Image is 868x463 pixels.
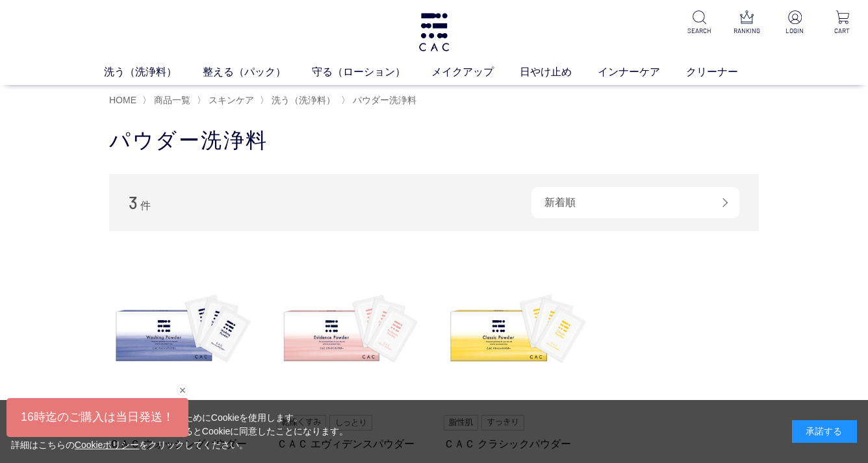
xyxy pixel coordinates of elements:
[260,94,338,106] li: 〉
[312,64,431,80] a: 守る（ローション）
[827,10,858,36] a: CART
[353,95,416,105] span: パウダー洗浄料
[684,26,715,36] p: SEARCH
[531,187,739,218] div: 新着順
[732,10,762,36] a: RANKING
[732,26,762,36] p: RANKING
[780,26,810,36] p: LOGIN
[209,95,254,105] span: スキンケア
[197,94,257,106] li: 〉
[151,95,190,105] a: 商品一覧
[140,200,151,211] span: 件
[142,94,194,106] li: 〉
[598,64,686,80] a: インナーケア
[104,64,203,80] a: 洗う（洗浄料）
[109,257,257,405] img: ＣＡＣ ウォッシングパウダー
[109,127,759,155] h1: パウダー洗浄料
[684,10,715,36] a: SEARCH
[203,64,312,80] a: 整える（パック）
[154,95,190,105] span: 商品一覧
[444,257,592,405] img: ＣＡＣ クラシックパウダー
[686,64,764,80] a: クリーナー
[75,440,140,450] a: Cookieポリシー
[269,95,335,105] a: 洗う（洗浄料）
[780,10,810,36] a: LOGIN
[417,13,451,51] img: logo
[277,257,425,405] img: ＣＡＣ エヴィデンスパウダー
[272,95,335,105] span: 洗う（洗浄料）
[350,95,416,105] a: パウダー洗浄料
[792,420,857,443] div: 承諾する
[129,192,138,212] span: 3
[827,26,858,36] p: CART
[341,94,420,106] li: 〉
[431,64,520,80] a: メイクアップ
[520,64,598,80] a: 日やけ止め
[206,95,254,105] a: スキンケア
[109,95,136,105] a: HOME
